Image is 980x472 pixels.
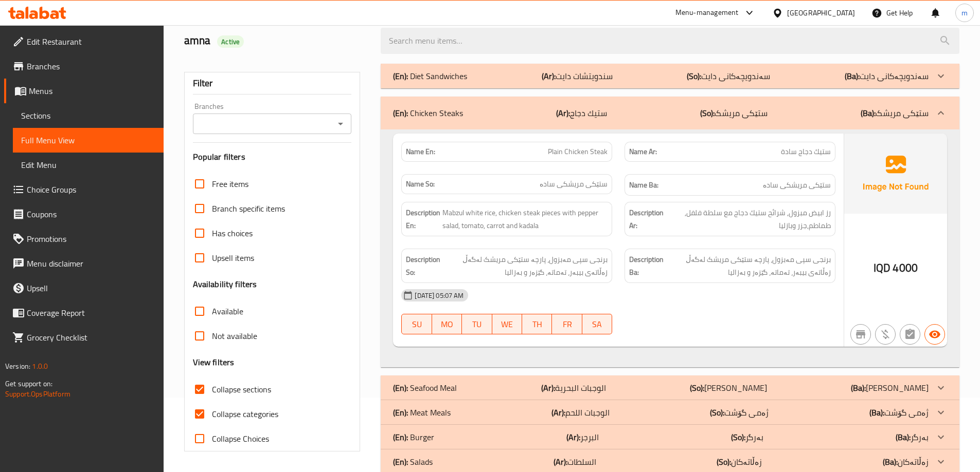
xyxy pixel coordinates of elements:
[700,105,715,121] b: (So):
[542,68,556,84] b: (Ar):
[27,208,155,220] span: Coupons
[690,382,767,394] p: [PERSON_NAME]
[5,360,30,373] span: Version:
[217,37,244,47] span: Active
[556,105,570,121] b: (Ar):
[731,429,745,445] b: (So):
[21,134,155,146] span: Full Menu View
[781,146,831,157] span: ستيك دجاج سادة
[393,70,467,82] p: Diet Sandwiches
[393,380,408,395] b: (En):
[393,405,408,420] b: (En):
[333,117,348,131] button: Open
[442,253,608,278] span: برنجی سپی مەبزول، پارچە ستێکی مریشک لەگەڵ زەڵاتەی بیبەر، تەماتە، گێزەر و بەزالیا
[851,380,866,395] b: (Ba):
[675,7,739,19] div: Menu-management
[893,258,918,278] span: 4000
[4,177,164,202] a: Choice Groups
[381,129,959,368] div: (En): Diet Sandwiches(Ar):سندويتشات دايت(So):سەندویچەکانى دايت(Ba):سەندویچەکانى دايت
[582,314,612,334] button: SA
[845,70,929,82] p: سەندویچەکانى دايت
[4,226,164,251] a: Promotions
[4,79,164,103] a: Menus
[212,408,278,420] span: Collapse categories
[212,178,248,190] span: Free items
[27,307,155,319] span: Coverage Report
[861,105,876,121] b: (Ba):
[432,314,462,334] button: MO
[710,405,724,420] b: (So):
[21,159,155,171] span: Edit Menu
[381,375,959,400] div: (En): Seafood Meal(Ar):الوجبات البحرية(So):[PERSON_NAME](Ba):[PERSON_NAME]
[406,146,435,157] strong: Name En:
[869,405,884,420] b: (Ba):
[850,324,871,345] button: Not branch specific item
[556,317,578,332] span: FR
[27,282,155,294] span: Upsell
[717,456,762,468] p: زەڵاتەکان
[668,206,831,232] span: رز ابيض مبزول, شرائح ستيك دجاج مع سلطة فلفل, طماطم,جزر وبازليا
[554,456,596,468] p: السلطات
[393,429,408,445] b: (En):
[27,60,155,72] span: Branches
[5,377,52,390] span: Get support on:
[411,291,468,300] span: [DATE] 05:07 AM
[541,380,555,395] b: (Ar):
[874,258,890,278] span: IQD
[492,314,522,334] button: WE
[13,128,164,153] a: Full Menu View
[844,134,947,214] img: Ae5nvW7+0k+MAAAAAElFTkSuQmCC
[393,105,408,121] b: (En):
[21,109,155,122] span: Sections
[710,406,769,419] p: ژەمی گۆشت
[393,431,434,443] p: Burger
[4,325,164,350] a: Grocery Checklist
[381,97,959,129] div: (En): Chicken Steaks(Ar):ستيك دجاج(So):ستێکی مریشک(Ba):ستێکی مریشک
[554,454,567,469] b: (Ar):
[861,107,929,119] p: ستێکی مریشک
[551,406,610,419] p: الوجبات اللحم
[193,151,352,163] h3: Popular filters
[566,431,599,443] p: البرجر
[393,406,451,419] p: Meat Meals
[466,317,488,332] span: TU
[5,387,70,401] a: Support.OpsPlatform
[212,305,243,317] span: Available
[212,252,254,264] span: Upsell items
[548,146,608,157] span: Plain Chicken Steak
[393,454,408,469] b: (En):
[406,206,440,232] strong: Description En:
[393,68,408,84] b: (En):
[690,380,704,395] b: (So):
[27,35,155,48] span: Edit Restaurant
[4,54,164,79] a: Branches
[462,314,492,334] button: TU
[566,429,580,445] b: (Ar):
[700,107,768,119] p: ستێکی مریشک
[393,382,457,394] p: Seafood Meal
[896,429,911,445] b: (Ba):
[4,251,164,276] a: Menu disclaimer
[406,317,427,332] span: SU
[586,317,608,332] span: SA
[522,314,552,334] button: TH
[687,70,770,82] p: سەندویچەکانى دايت
[731,431,763,443] p: بەرگر
[184,33,369,48] h2: amna
[542,70,613,82] p: سندويتشات دايت
[29,85,155,97] span: Menus
[526,317,548,332] span: TH
[212,202,285,215] span: Branch specific items
[13,103,164,128] a: Sections
[393,456,433,468] p: Salads
[687,68,701,84] b: (So):
[787,7,855,18] div: [GEOGRAPHIC_DATA]
[27,257,155,270] span: Menu disclaimer
[629,146,657,157] strong: Name Ar:
[212,383,271,395] span: Collapse sections
[27,183,155,196] span: Choice Groups
[212,330,257,342] span: Not available
[217,35,244,48] div: Active
[193,72,352,95] div: Filter
[436,317,458,332] span: MO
